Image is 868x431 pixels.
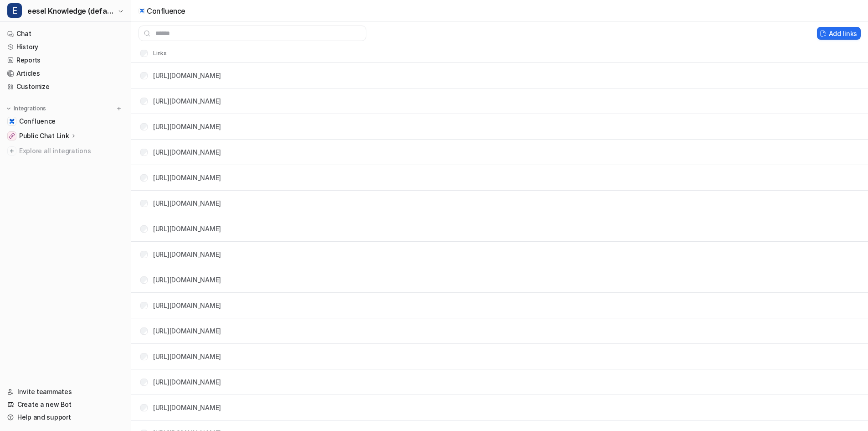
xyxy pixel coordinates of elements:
[4,54,127,67] a: Reports
[153,301,221,309] a: [URL][DOMAIN_NAME]
[4,385,127,398] a: Invite teammates
[817,27,861,40] button: Add links
[153,327,221,335] a: [URL][DOMAIN_NAME]
[4,145,127,157] a: Explore all integrations
[7,146,16,156] img: explore all integrations
[4,115,127,128] a: ConfluenceConfluence
[5,105,12,112] img: expand menu
[153,225,221,233] a: [URL][DOMAIN_NAME]
[153,378,221,386] a: [URL][DOMAIN_NAME]
[4,411,127,424] a: Help and support
[19,117,56,126] span: Confluence
[140,9,144,13] img: confluence icon
[153,250,221,258] a: [URL][DOMAIN_NAME]
[19,144,123,158] span: Explore all integrations
[153,404,221,411] a: [URL][DOMAIN_NAME]
[14,105,46,112] p: Integrations
[27,5,115,17] span: eesel Knowledge (default)
[19,131,69,140] p: Public Chat Link
[153,353,221,360] a: [URL][DOMAIN_NAME]
[4,27,127,40] a: Chat
[153,148,221,156] a: [URL][DOMAIN_NAME]
[7,3,22,18] span: E
[153,199,221,207] a: [URL][DOMAIN_NAME]
[116,105,122,112] img: menu_add.svg
[9,133,15,139] img: Public Chat Link
[153,123,221,130] a: [URL][DOMAIN_NAME]
[133,48,167,59] th: Links
[153,97,221,105] a: [URL][DOMAIN_NAME]
[4,104,49,113] button: Integrations
[153,276,221,284] a: [URL][DOMAIN_NAME]
[147,6,185,16] p: Confluence
[4,67,127,80] a: Articles
[4,41,127,53] a: History
[153,72,221,79] a: [URL][DOMAIN_NAME]
[4,80,127,93] a: Customize
[153,174,221,182] a: [URL][DOMAIN_NAME]
[4,398,127,411] a: Create a new Bot
[9,119,15,124] img: Confluence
